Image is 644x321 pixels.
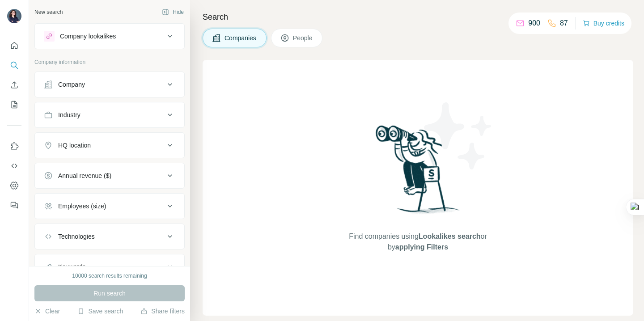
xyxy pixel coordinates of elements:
[293,34,314,42] span: People
[35,104,184,126] button: Industry
[35,256,184,278] button: Keywords
[58,80,85,89] div: Company
[140,307,185,316] button: Share filters
[560,18,568,29] p: 87
[7,38,21,54] button: Quick start
[225,34,257,42] span: Companies
[583,17,624,30] button: Buy credits
[58,110,80,119] div: Industry
[419,232,481,240] span: Lookalikes search
[58,171,111,180] div: Annual revenue ($)
[58,202,106,211] div: Employees (size)
[34,8,63,16] div: New search
[7,138,21,154] button: Use Surfe on LinkedIn
[372,123,465,223] img: Surfe Illustration - Woman searching with binoculars
[34,58,185,66] p: Company information
[528,18,540,29] p: 900
[7,9,21,23] img: Avatar
[156,5,190,19] button: Hide
[346,231,489,253] span: Find companies using or by
[35,165,184,186] button: Annual revenue ($)
[72,272,147,280] div: 10000 search results remaining
[7,197,21,213] button: Feedback
[7,77,21,93] button: Enrich CSV
[58,232,95,241] div: Technologies
[35,74,184,95] button: Company
[7,177,21,194] button: Dashboard
[58,262,85,271] div: Keywords
[7,97,21,113] button: My lists
[60,32,116,41] div: Company lookalikes
[35,135,184,156] button: HQ location
[35,226,184,247] button: Technologies
[7,158,21,174] button: Use Surfe API
[34,307,60,316] button: Clear
[7,57,21,73] button: Search
[395,243,448,251] span: applying Filters
[203,11,633,23] h4: Search
[35,195,184,217] button: Employees (size)
[418,96,499,176] img: Surfe Illustration - Stars
[77,307,123,316] button: Save search
[58,141,91,150] div: HQ location
[35,25,184,47] button: Company lookalikes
